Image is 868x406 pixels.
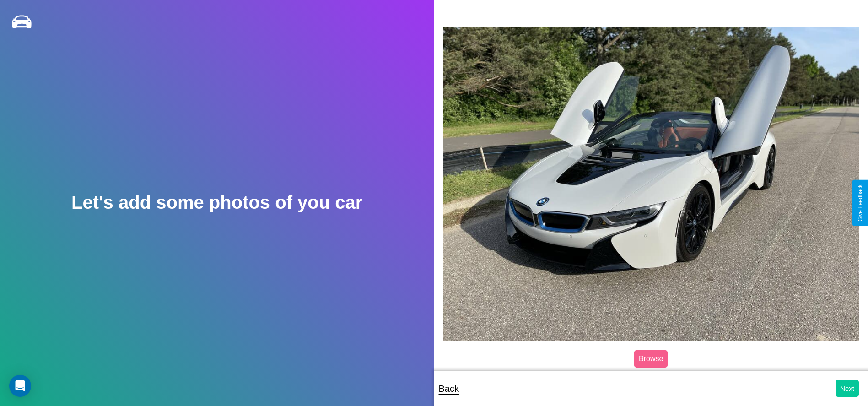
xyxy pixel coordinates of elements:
div: Give Feedback [857,184,863,222]
p: Back [439,380,459,397]
div: Open Intercom Messenger [9,375,31,397]
h2: Let's add some photos of you car [71,192,362,213]
button: Next [836,380,859,397]
img: posted [443,27,859,341]
label: Browse [634,350,668,368]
